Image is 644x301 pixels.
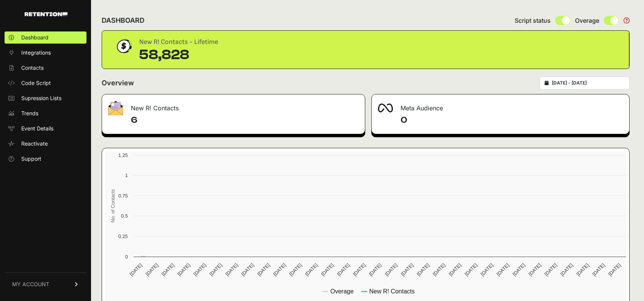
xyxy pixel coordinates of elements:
text: 0.25 [118,234,128,239]
h4: 6 [131,114,359,126]
a: Event Details [5,122,86,135]
text: [DATE] [145,262,159,277]
h2: Overview [102,78,134,88]
a: Dashboard [5,31,86,44]
h2: DASHBOARD [102,15,145,26]
text: [DATE] [176,262,191,277]
a: Reactivate [5,138,86,150]
img: dollar-coin-05c43ed7efb7bc0c12610022525b4bbbb207c7efeef5aecc26f025e68dcafac9.png [114,37,133,56]
a: Support [5,153,86,165]
text: [DATE] [256,262,271,277]
img: fa-envelope-19ae18322b30453b285274b1b8af3d052b27d846a4fbe8435d1a52b978f639a2.png [108,101,123,115]
span: Reactivate [21,140,48,147]
a: Supression Lists [5,92,86,104]
text: [DATE] [352,262,367,277]
span: Script status [515,16,551,25]
text: [DATE] [320,262,335,277]
text: New R! Contacts [369,288,415,295]
span: MY ACCOUNT [12,281,49,288]
div: New R! Contacts - Lifetime [139,37,218,47]
text: [DATE] [432,262,446,277]
text: 0 [125,254,128,260]
span: Trends [21,110,38,117]
a: Integrations [5,47,86,59]
text: [DATE] [400,262,415,277]
text: [DATE] [160,262,175,277]
text: [DATE] [384,262,399,277]
text: [DATE] [416,262,430,277]
img: Retention.com [25,12,68,16]
span: Supression Lists [21,94,61,102]
text: [DATE] [192,262,207,277]
text: [DATE] [559,262,574,277]
div: 58,828 [139,47,218,63]
text: [DATE] [463,262,478,277]
text: [DATE] [304,262,319,277]
text: [DATE] [448,262,462,277]
text: [DATE] [272,262,287,277]
span: Code Script [21,79,51,87]
div: Meta Audience [372,94,629,117]
text: 0.5 [121,213,128,219]
span: Overage [575,16,599,25]
a: MY ACCOUNT [5,273,86,296]
text: [DATE] [511,262,526,277]
span: Dashboard [21,34,49,41]
a: Contacts [5,62,86,74]
text: [DATE] [224,262,239,277]
text: [DATE] [336,262,351,277]
span: Event Details [21,125,53,132]
a: Code Script [5,77,86,89]
text: 0.75 [118,193,128,199]
text: [DATE] [543,262,558,277]
text: No. of Contacts [110,189,116,223]
text: [DATE] [495,262,510,277]
text: Overage [330,288,353,295]
text: 1 [125,172,128,178]
div: New R! Contacts [102,94,365,117]
img: fa-meta-2f981b61bb99beabf952f7030308934f19ce035c18b003e963880cc3fabeebb7.png [378,103,393,113]
text: [DATE] [527,262,542,277]
span: Support [21,155,41,163]
text: [DATE] [368,262,383,277]
text: [DATE] [240,262,255,277]
text: [DATE] [208,262,223,277]
h4: 0 [401,114,623,126]
text: [DATE] [575,262,590,277]
text: [DATE] [129,262,143,277]
text: [DATE] [591,262,606,277]
text: [DATE] [288,262,303,277]
text: [DATE] [607,262,622,277]
span: Contacts [21,64,44,72]
a: Trends [5,107,86,119]
span: Integrations [21,49,51,56]
text: [DATE] [479,262,494,277]
text: 1.25 [118,152,128,158]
